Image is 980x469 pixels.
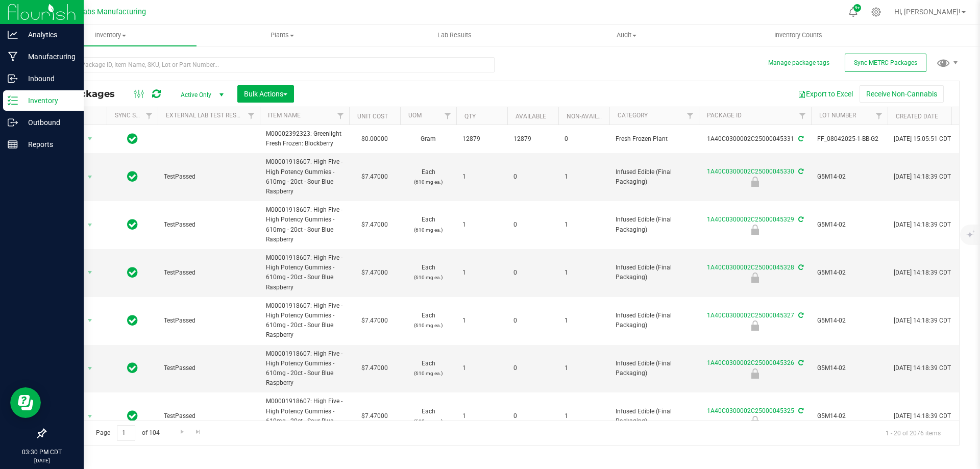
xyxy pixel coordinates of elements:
p: (610 mg ea.) [406,320,450,330]
span: select [84,265,96,280]
button: Receive Non-Cannabis [860,85,944,103]
a: Package ID [707,112,742,119]
span: Each [406,359,450,378]
span: M00001918607: High Five - High Potency Gummies - 610mg - 20ct - Sour Blue Raspberry [266,205,343,244]
span: 0 [513,268,552,278]
a: Filter [332,107,349,125]
td: $7.47000 [349,249,400,297]
span: Plants [197,31,368,40]
span: TestPassed [164,316,254,326]
a: Go to the next page [175,425,189,439]
p: Inventory [18,94,79,107]
span: 1 [565,172,603,182]
span: Sync from Compliance System [797,407,803,414]
a: Available [516,113,546,120]
td: $7.47000 [349,345,400,393]
span: In Sync [127,132,138,146]
span: 9+ [855,6,860,10]
span: 1 [462,363,501,373]
a: Audit [541,24,713,46]
td: $7.47000 [349,153,400,201]
button: Bulk Actions [237,85,294,103]
span: Gram [406,134,450,144]
span: select [84,132,96,146]
p: (610 mg ea.) [406,416,450,426]
span: Infused Edible (Final Packaging) [616,263,693,282]
a: 1A40C0300002C25000045330 [707,168,794,175]
span: In Sync [127,361,138,375]
span: 0 [565,134,603,144]
a: 1A40C0300002C25000045325 [707,407,794,414]
a: Filter [871,107,888,125]
a: Inventory [24,24,197,46]
span: 1 [462,172,501,182]
a: 1A40C0300002C25000045327 [707,312,794,319]
span: Infused Edible (Final Packaging) [616,311,693,330]
span: select [84,218,96,232]
span: Each [406,215,450,234]
a: 1A40C0300002C25000045326 [707,359,794,366]
div: Not Packaged [697,273,813,283]
p: (610 mg ea.) [406,368,450,378]
a: Qty [464,113,476,120]
a: Go to the last page [191,425,206,439]
span: [DATE] 14:18:39 CDT [894,220,951,230]
span: 0 [513,363,552,373]
p: Manufacturing [18,51,79,63]
span: Fresh Frozen Plant [616,134,693,144]
a: Lab Results [369,24,541,46]
span: Sync from Compliance System [797,168,803,175]
span: [DATE] 14:18:39 CDT [894,316,951,326]
span: Lab Results [424,31,485,40]
div: 1A40C0300002C25000045331 [697,134,813,144]
p: (610 mg ea.) [406,177,450,187]
span: Infused Edible (Final Packaging) [616,407,693,426]
span: TestPassed [164,268,254,278]
span: 1 [565,316,603,326]
span: M00001918607: High Five - High Potency Gummies - 610mg - 20ct - Sour Blue Raspberry [266,301,343,340]
p: Outbound [18,116,79,129]
span: Bulk Actions [244,90,287,98]
a: 1A40C0300002C25000045329 [707,216,794,223]
span: M00001918607: High Five - High Potency Gummies - 610mg - 20ct - Sour Blue Raspberry [266,157,343,196]
span: Sync from Compliance System [797,216,803,223]
a: Category [618,112,648,119]
a: Item Name [268,112,301,119]
div: Not Packaged [697,320,813,331]
inline-svg: Outbound [8,117,18,128]
span: 0 [513,316,552,326]
iframe: Resource center [10,387,41,418]
a: Filter [682,107,699,125]
span: TestPassed [164,363,254,373]
span: Inventory [24,31,197,40]
span: M00001918607: High Five - High Potency Gummies - 610mg - 20ct - Sour Blue Raspberry [266,349,343,388]
span: In Sync [127,169,138,184]
span: 0 [513,172,552,182]
span: Each [406,167,450,187]
td: $7.47000 [349,201,400,249]
span: Infused Edible (Final Packaging) [616,215,693,234]
div: Not Packaged [697,177,813,187]
span: Sync from Compliance System [797,264,803,271]
a: Filter [439,107,456,125]
span: M00001918607: High Five - High Potency Gummies - 610mg - 20ct - Sour Blue Raspberry [266,253,343,292]
span: 0 [513,411,552,421]
a: Filter [243,107,260,125]
td: $7.47000 [349,392,400,440]
span: 1 [565,411,603,421]
span: [DATE] 14:18:39 CDT [894,363,951,373]
span: select [84,361,96,376]
span: [DATE] 15:05:51 CDT [894,134,951,144]
a: Plants [197,24,369,46]
span: In Sync [127,313,138,328]
span: Each [406,263,450,282]
inline-svg: Inventory [8,95,18,106]
span: 1 [462,268,501,278]
span: select [84,170,96,184]
p: [DATE] [5,457,79,464]
span: 1 [565,363,603,373]
p: Analytics [18,29,79,41]
span: G5M14-02 [817,316,881,326]
a: Unit Cost [357,113,388,120]
inline-svg: Analytics [8,30,18,40]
